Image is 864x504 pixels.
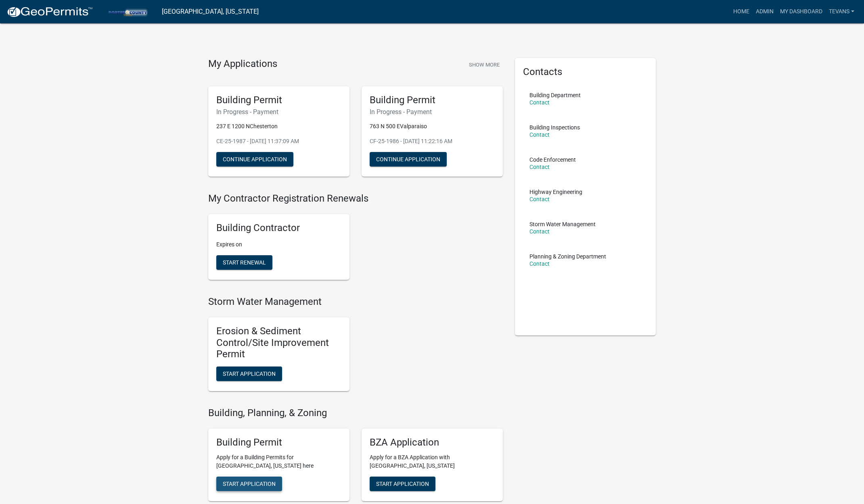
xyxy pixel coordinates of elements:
[370,108,495,116] h6: In Progress - Payment
[223,480,276,487] span: Start Application
[529,92,581,98] p: Building Department
[370,122,495,131] p: 763 N 500 EValparaiso
[777,4,826,19] a: My Dashboard
[523,66,648,78] h5: Contacts
[99,6,155,17] img: Porter County, Indiana
[370,137,495,146] p: CF-25-1986 - [DATE] 11:22:16 AM
[223,259,266,266] span: Start Renewal
[208,407,503,419] h4: Building, Planning, & Zoning
[370,152,447,167] button: Continue Application
[466,58,503,71] button: Show More
[376,480,429,487] span: Start Application
[216,477,282,491] button: Start Application
[753,4,777,19] a: Admin
[529,189,582,195] p: Highway Engineering
[216,240,341,249] p: Expires on
[529,125,580,130] p: Building Inspections
[529,157,576,162] p: Code Enforcement
[730,4,753,19] a: Home
[216,137,341,146] p: CE-25-1987 - [DATE] 11:37:09 AM
[208,193,503,204] h4: My Contractor Registration Renewals
[370,453,495,470] p: Apply for a BZA Application with [GEOGRAPHIC_DATA], [US_STATE]
[529,131,550,138] a: Contact
[223,371,276,377] span: Start Application
[529,228,550,235] a: Contact
[216,367,282,381] button: Start Application
[162,5,259,19] a: [GEOGRAPHIC_DATA], [US_STATE]
[216,437,341,448] h5: Building Permit
[216,108,341,116] h6: In Progress - Payment
[529,164,550,170] a: Contact
[826,4,858,19] a: tevans
[216,325,341,360] h5: Erosion & Sediment Control/Site Improvement Permit
[216,122,341,131] p: 237 E 1200 NChesterton
[529,254,606,259] p: Planning & Zoning Department
[529,99,550,106] a: Contact
[216,94,341,106] h5: Building Permit
[208,296,503,308] h4: Storm Water Management
[216,453,341,470] p: Apply for a Building Permits for [GEOGRAPHIC_DATA], [US_STATE] here
[370,477,435,491] button: Start Application
[216,255,272,270] button: Start Renewal
[216,152,293,167] button: Continue Application
[529,196,550,202] a: Contact
[370,94,495,106] h5: Building Permit
[529,260,550,267] a: Contact
[529,221,596,227] p: Storm Water Management
[370,437,495,448] h5: BZA Application
[208,193,503,286] wm-registration-list-section: My Contractor Registration Renewals
[208,58,277,70] h4: My Applications
[216,222,341,234] h5: Building Contractor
